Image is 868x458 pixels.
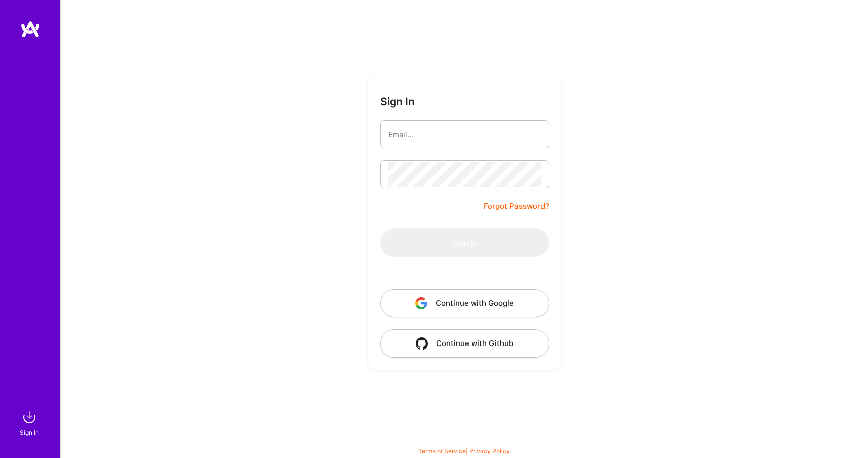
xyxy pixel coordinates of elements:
[469,447,510,455] a: Privacy Policy
[60,428,868,453] div: © 2025 ATeams Inc., All rights reserved.
[418,447,466,455] a: Terms of Service
[484,200,549,212] a: Forgot Password?
[380,95,415,108] h3: Sign In
[418,447,510,455] span: |
[380,329,549,358] button: Continue with Github
[19,407,39,427] img: sign in
[21,407,39,438] a: sign inSign In
[380,289,549,317] button: Continue with Google
[20,427,39,438] div: Sign In
[380,228,549,257] button: Sign In
[415,297,427,309] img: icon
[388,122,541,147] input: Email...
[20,20,40,38] img: logo
[416,337,428,350] img: icon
